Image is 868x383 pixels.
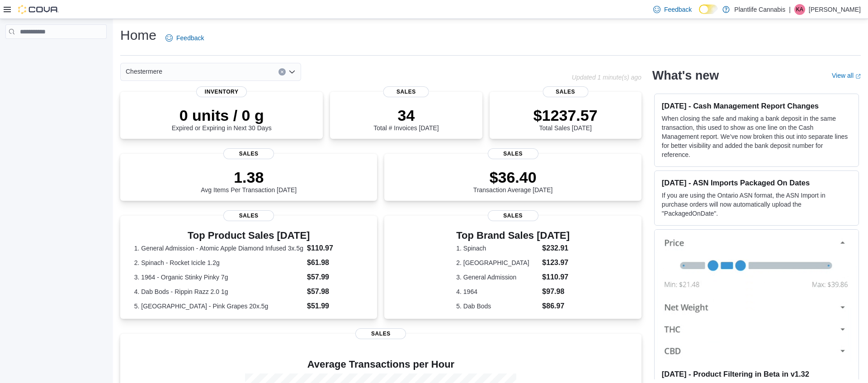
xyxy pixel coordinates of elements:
[542,301,570,312] dd: $86.97
[134,244,303,253] dt: 1. General Admission - Atomic Apple Diamond Infused 3x.5g
[456,273,538,282] dt: 3. General Admission
[126,66,162,77] span: Chestermere
[488,210,538,221] span: Sales
[307,286,363,297] dd: $57.98
[201,168,297,186] p: 1.38
[662,369,851,378] h3: [DATE] - Product Filtering in Beta in v1.32
[473,168,553,194] div: Transaction Average [DATE]
[533,106,598,124] p: $1237.57
[456,244,538,253] dt: 1. Spinach
[456,230,570,241] h3: Top Brand Sales [DATE]
[542,286,570,297] dd: $97.98
[572,74,642,81] p: Updated 1 minute(s) ago
[196,86,247,97] span: Inventory
[796,4,803,15] span: KA
[127,359,634,370] h4: Average Transactions per Hour
[373,106,439,124] p: 34
[307,243,363,254] dd: $110.97
[662,114,851,159] p: When closing the safe and making a bank deposit in the same transaction, this used to show as one...
[542,86,588,97] span: Sales
[134,287,303,296] dt: 4. Dab Bods - Rippin Razz 2.0 1g
[172,106,272,132] div: Expired or Expiring in Next 30 Days
[533,106,598,132] div: Total Sales [DATE]
[278,68,286,76] button: Clear input
[162,29,208,47] a: Feedback
[855,74,861,79] svg: External link
[134,273,303,282] dt: 3. 1964 - Organic Stinky Pinky 7g
[176,33,204,43] span: Feedback
[223,210,274,221] span: Sales
[662,178,851,187] h3: [DATE] - ASN Imports Packaged On Dates
[201,168,297,194] div: Avg Items Per Transaction [DATE]
[134,258,303,267] dt: 2. Spinach - Rocket Icicle 1.2g
[120,26,156,44] h1: Home
[307,272,363,283] dd: $57.99
[456,258,538,267] dt: 2. [GEOGRAPHIC_DATA]
[699,14,699,14] span: Dark Mode
[650,0,695,19] a: Feedback
[18,5,59,14] img: Cova
[542,243,570,254] dd: $232.91
[662,101,851,110] h3: [DATE] - Cash Management Report Changes
[662,191,851,218] p: If you are using the Ontario ASN format, the ASN Import in purchase orders will now automatically...
[473,168,553,186] p: $36.40
[5,41,107,62] nav: Complex example
[134,302,303,311] dt: 5. [GEOGRAPHIC_DATA] - Pink Grapes 20x.5g
[373,106,439,132] div: Total # Invoices [DATE]
[832,72,861,79] a: View allExternal link
[542,272,570,283] dd: $110.97
[794,4,805,15] div: Kieran Alvas
[223,148,274,159] span: Sales
[664,5,692,14] span: Feedback
[699,5,718,14] input: Dark Mode
[355,328,406,339] span: Sales
[307,257,363,268] dd: $61.98
[542,257,570,268] dd: $123.97
[488,148,538,159] span: Sales
[809,4,861,15] p: [PERSON_NAME]
[307,301,363,312] dd: $51.99
[288,68,296,76] button: Open list of options
[456,287,538,296] dt: 4. 1964
[134,230,363,241] h3: Top Product Sales [DATE]
[652,68,719,83] h2: What's new
[456,302,538,311] dt: 5. Dab Bods
[734,4,785,15] p: Plantlife Cannabis
[172,106,272,124] p: 0 units / 0 g
[789,4,791,15] p: |
[383,86,429,97] span: Sales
